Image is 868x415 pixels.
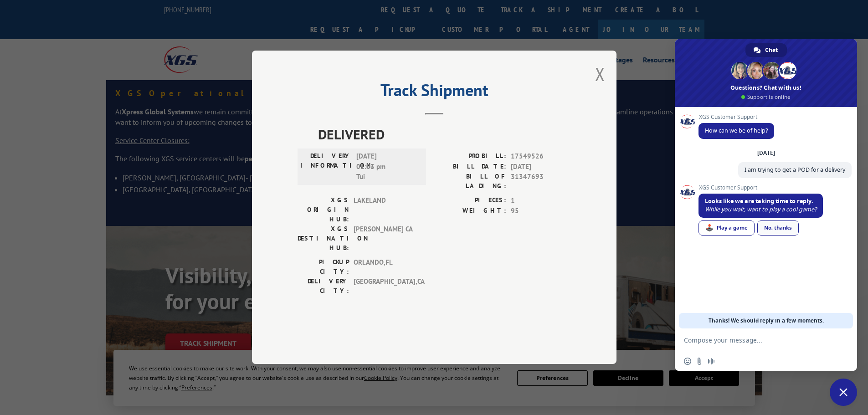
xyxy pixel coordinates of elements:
[511,206,571,216] span: 95
[595,62,605,86] button: Close modal
[709,313,824,328] span: Thanks! We should reply in a few moments.
[298,225,349,253] label: XGS DESTINATION HUB:
[708,358,715,365] span: Audio message
[354,225,415,253] span: [PERSON_NAME] CA
[757,150,775,156] div: [DATE]
[434,152,506,162] label: PROBILL:
[354,277,415,296] span: [GEOGRAPHIC_DATA] , CA
[699,114,774,120] span: XGS Customer Support
[298,196,349,225] label: XGS ORIGIN HUB:
[356,152,418,183] span: [DATE] 01:03 pm Tui
[300,152,352,183] label: DELIVERY INFORMATION:
[705,205,817,213] span: While you wait, want to play a cool game?
[298,258,349,277] label: PICKUP CITY:
[765,43,778,57] span: Chat
[511,196,571,206] span: 1
[705,224,714,231] span: 🕹️
[434,206,506,216] label: WEIGHT:
[434,172,506,191] label: BILL OF LADING:
[354,258,415,277] span: ORLANDO , FL
[684,358,691,365] span: Insert an emoji
[696,358,703,365] span: Send a file
[830,379,857,406] a: Close chat
[298,277,349,296] label: DELIVERY CITY:
[354,196,415,225] span: LAKELAND
[705,127,768,134] span: How can we be of help?
[298,84,571,101] h2: Track Shipment
[745,166,845,174] span: I am trying to get a POD for a delivery
[684,328,833,351] textarea: Compose your message...
[511,152,571,162] span: 17549526
[511,162,571,172] span: [DATE]
[511,172,571,191] span: 31347693
[699,220,755,236] a: Play a game
[745,43,787,57] a: Chat
[434,196,506,206] label: PIECES:
[434,162,506,172] label: BILL DATE:
[705,197,813,205] span: Looks like we are taking time to reply.
[757,220,799,236] a: No, thanks
[699,184,823,191] span: XGS Customer Support
[318,124,571,145] span: DELIVERED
